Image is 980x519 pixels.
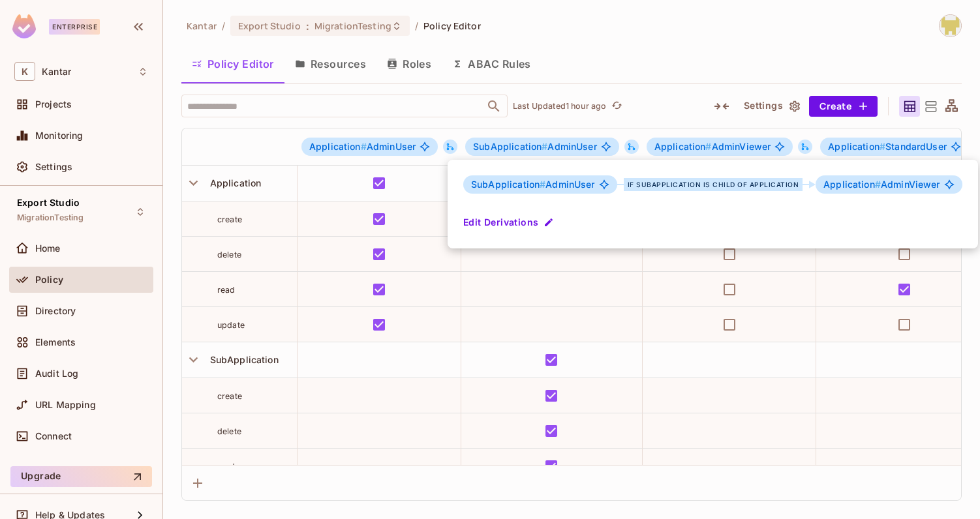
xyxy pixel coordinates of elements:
[540,179,545,190] span: #
[875,179,881,190] span: #
[471,179,545,190] span: SubApplication
[823,179,940,190] span: AdminViewer
[823,179,881,190] span: Application
[624,178,803,191] div: if SubApplication is child of Application
[463,212,557,233] button: Edit Derivations
[471,179,595,190] span: AdminUser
